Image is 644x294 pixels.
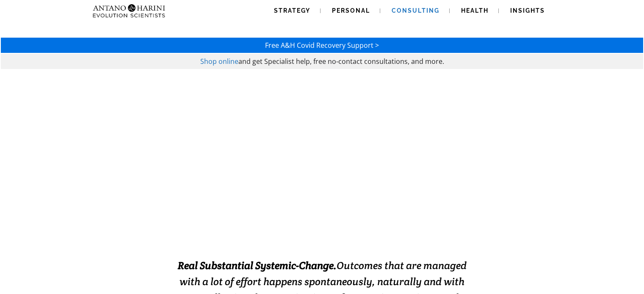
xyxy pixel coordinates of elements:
[332,7,370,14] span: Personal
[510,7,545,14] span: Insights
[265,41,379,50] a: Free A&H Covid Recovery Support >
[178,259,337,272] strong: Real Substantial Systemic-Change.
[392,7,439,14] span: Consulting
[461,7,489,14] span: Health
[152,206,492,227] strong: EXCELLENCE INSTALLATION. ENABLED.
[274,7,310,14] span: Strategy
[200,57,238,66] a: Shop online
[238,57,444,66] span: and get Specialist help, free no-contact consultations, and more.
